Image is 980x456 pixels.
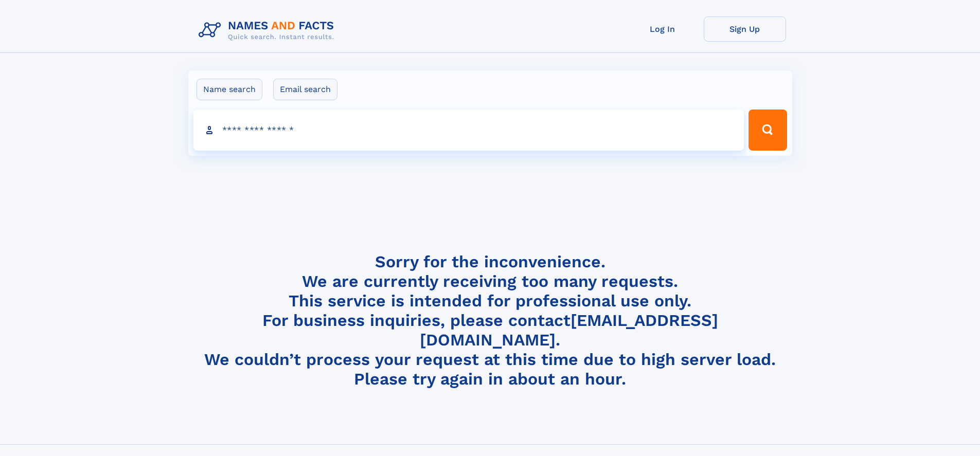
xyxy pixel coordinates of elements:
[194,252,786,389] h4: Sorry for the inconvenience. We are currently receiving too many requests. This service is intend...
[194,16,343,44] img: Logo Names and Facts
[621,16,704,42] a: Log In
[197,79,262,100] label: Name search
[273,79,337,100] label: Email search
[749,110,787,151] button: Search Button
[704,16,786,42] a: Sign Up
[193,110,744,151] input: search input
[420,311,718,350] a: [EMAIL_ADDRESS][DOMAIN_NAME]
